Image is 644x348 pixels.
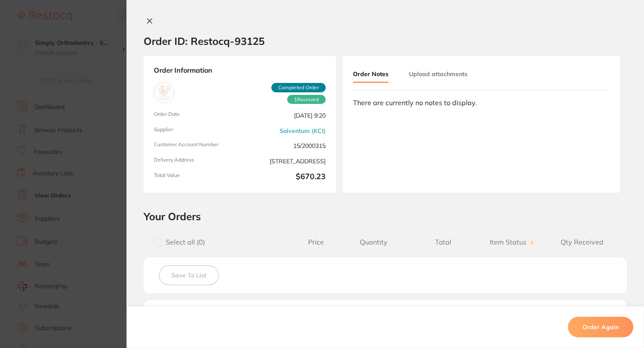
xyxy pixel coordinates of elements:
span: Select all ( 0 ) [162,238,205,246]
span: [STREET_ADDRESS] [243,157,326,165]
button: Upload attachments [409,66,468,82]
h2: Your Orders [144,210,627,223]
strong: Order Information [154,66,326,76]
span: 15/2000315 [243,142,326,150]
span: Received [287,95,326,104]
button: Order Notes [353,66,388,83]
span: Qty Received [547,238,617,246]
span: Item Status [478,238,547,246]
span: Completed Order [271,83,326,92]
img: Solventum (KCI) [156,85,172,101]
span: [DATE] 9:20 [243,111,326,120]
span: Total Value [154,172,236,183]
span: Total [409,238,478,246]
a: Solventum (KCI) [279,127,326,134]
div: There are currently no notes to display. [353,99,610,106]
span: Supplier [154,127,236,135]
button: Order Again [568,317,633,337]
button: Save To List [159,265,219,285]
span: Delivery Address [154,157,236,165]
span: Quantity [339,238,408,246]
h2: Order ID: Restocq- 93125 [144,35,265,47]
span: Customer Account Number [154,142,236,150]
b: $670.23 [243,172,326,183]
span: Order Date [154,111,236,120]
span: Price [293,238,339,246]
